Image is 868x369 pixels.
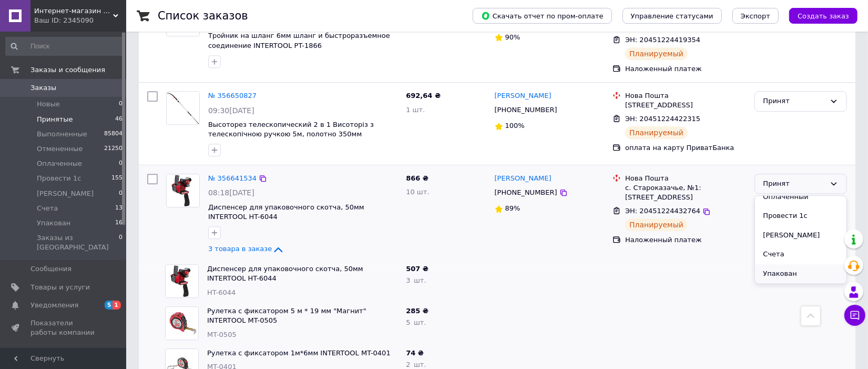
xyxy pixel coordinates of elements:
span: 74 ₴ [406,349,424,357]
span: Панель управления [30,346,97,365]
img: Фото товару [166,265,198,297]
span: 46 [115,115,122,124]
img: Фото товару [167,174,199,207]
span: 21250 [104,144,122,154]
a: Фото товару [166,174,200,207]
span: 866 ₴ [406,174,428,182]
span: 2 шт. [406,361,426,368]
span: Принятые [37,115,73,124]
span: [PHONE_NUMBER] [495,188,557,196]
span: Сообщения [30,264,72,274]
span: Создать заказ [798,12,849,20]
span: Товары и услуги [30,283,90,292]
span: 0 [119,99,122,109]
span: ЭН: 20451224422315 [625,115,700,123]
img: Фото товару [166,307,198,340]
button: Создать заказ [789,8,857,24]
li: Упакован [755,264,846,284]
span: Счета [37,204,58,213]
div: Наложенный платеж [625,64,746,74]
img: Фото товару [167,92,199,124]
span: 16 [115,218,122,228]
span: 0 [119,189,122,198]
span: 3 шт. [406,276,426,284]
span: Заказы [30,83,56,93]
div: Принят [763,96,825,107]
span: Заказы из [GEOGRAPHIC_DATA] [37,233,119,252]
a: Фото товару [166,91,200,125]
div: Нова Пошта [625,91,746,101]
li: Счета [755,245,846,264]
span: 155 [111,174,122,183]
li: Оплаченный [755,187,846,207]
span: 100% [505,122,525,129]
a: 3 товара в заказе [208,245,284,253]
span: 0 [119,159,122,168]
span: [PHONE_NUMBER] [495,106,557,114]
a: Диспенсер для упаковочного скотча, 50мм INTERTOOL HT-6044 [208,203,364,221]
span: [PERSON_NAME] [37,189,94,198]
a: [PERSON_NAME] [495,91,552,101]
span: ЭН: 20451224419354 [625,36,700,44]
a: Рулетка с фиксатором 5 м * 19 мм "Магнит" INTERTOOL MT-0505 [207,307,366,325]
span: 1 шт. [406,106,425,114]
span: 0 [119,233,122,252]
span: Выполненные [37,129,87,139]
span: Отмененные [37,144,83,154]
a: Высоторез телескопический 2 в 1 Висоторіз з телескопічною ручкою 5м, полотно 350мм INTERTOOL HT-3115 [208,121,374,148]
button: Управление статусами [622,8,722,24]
span: HT-6044 [207,288,236,296]
div: Принят [763,178,825,190]
a: [PERSON_NAME] [495,174,552,184]
div: Ваш ID: 2345090 [34,16,126,25]
li: [PERSON_NAME] [755,226,846,245]
button: Скачать отчет по пром-оплате [473,8,612,24]
a: Рулетка с фиксатором 1м*6мм INTERTOOL MT-0401 [207,349,391,357]
span: 5 [105,301,113,310]
div: Планируемый [625,47,688,60]
span: 1 [113,301,121,310]
div: Нова Пошта [625,174,746,183]
span: 3 товара в заказе [208,245,272,253]
span: 10 шт. [406,188,429,196]
span: 89% [505,204,520,212]
span: Провести 1с [37,174,81,183]
span: Новые [37,99,60,109]
span: Управление статусами [631,12,713,20]
span: Скачать отчет по пром-оплате [481,11,604,21]
span: 692,64 ₴ [406,92,441,99]
input: Поиск [5,37,124,56]
span: Интернет-магазин «Мир Ручного Инструмента» [34,6,113,16]
a: Диспенсер для упаковочного скотча, 50мм INTERTOOL HT-6044 [207,265,363,283]
div: Планируемый [625,126,688,139]
a: № 356641534 [208,174,257,182]
span: 285 ₴ [406,307,428,315]
span: 85804 [104,129,122,139]
div: оплата на карту ПриватБанка [625,143,746,153]
span: 09:30[DATE] [208,106,254,115]
a: Создать заказ [779,12,857,19]
span: Показатели работы компании [30,318,97,337]
span: 507 ₴ [406,265,428,273]
span: 13 [115,204,122,213]
div: с. Староказачье, №1: [STREET_ADDRESS] [625,183,746,202]
li: Провести 1с [755,206,846,226]
button: Экспорт [732,8,779,24]
span: Уведомления [30,301,78,310]
div: Наложенный платеж [625,235,746,245]
span: ЭН: 20451224432764 [625,207,700,215]
button: Чат с покупателем [844,305,865,326]
span: Оплаченные [37,159,82,168]
span: Заказы и сообщения [30,65,105,75]
h1: Список заказов [158,9,248,22]
div: Планируемый [625,218,688,231]
a: Тройник на шланг 6мм шланг и быстроразъемное соединение INTERTOOL PT-1866 [208,32,390,49]
div: [STREET_ADDRESS] [625,101,746,110]
span: Экспорт [741,12,770,20]
span: 5 шт. [406,318,426,326]
span: MT-0505 [207,331,237,338]
a: № 356650827 [208,92,257,99]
